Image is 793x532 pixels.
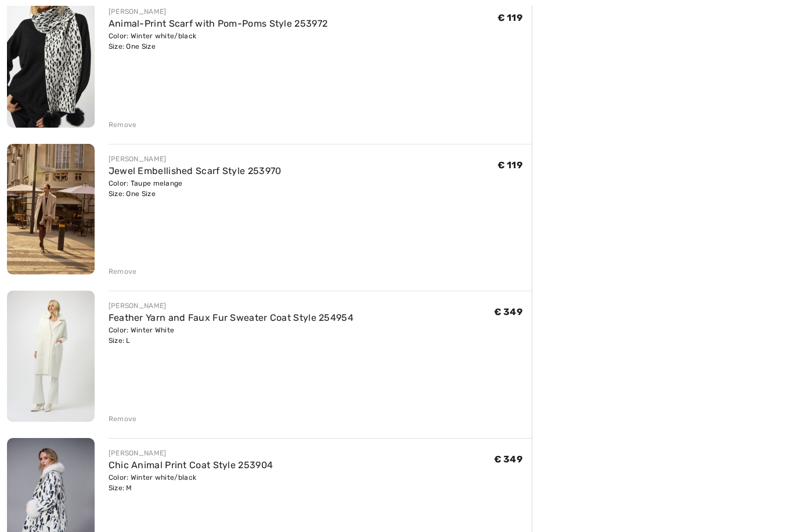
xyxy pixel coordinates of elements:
div: Color: Winter White Size: L [109,325,354,346]
a: Animal-Print Scarf with Pom-Poms Style 253972 [109,18,328,29]
div: [PERSON_NAME] [109,448,273,458]
span: € 349 [494,306,523,317]
div: Color: Winter white/black Size: M [109,472,273,493]
a: Feather Yarn and Faux Fur Sweater Coat Style 254954 [109,312,354,323]
div: [PERSON_NAME] [109,6,328,17]
div: [PERSON_NAME] [109,154,282,164]
div: Remove [109,266,137,277]
div: [PERSON_NAME] [109,301,354,311]
img: Jewel Embellished Scarf Style 253970 [7,144,95,275]
div: Color: Taupe melange Size: One Size [109,178,282,199]
div: Remove [109,120,137,130]
a: Jewel Embellished Scarf Style 253970 [109,165,282,176]
a: Chic Animal Print Coat Style 253904 [109,459,273,471]
span: € 349 [494,454,523,465]
img: Feather Yarn and Faux Fur Sweater Coat Style 254954 [7,291,95,422]
span: € 119 [498,160,523,171]
div: Remove [109,414,137,424]
div: Color: Winter white/black Size: One Size [109,31,328,52]
span: € 119 [498,12,523,23]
